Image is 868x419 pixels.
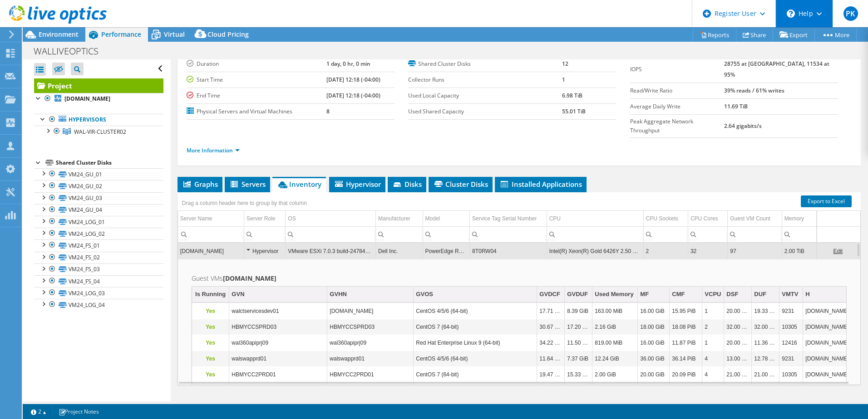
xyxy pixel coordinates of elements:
[469,226,547,242] td: Column Service Tag Serial Number, Filter cell
[178,192,861,385] div: Data grid
[34,263,163,275] a: VM24_FS_03
[730,213,770,224] div: Guest VM Count
[229,287,327,302] td: GVN Column
[801,195,852,207] a: Export to Excel
[643,243,688,259] td: Column CPU Sockets, Value 2
[229,180,266,189] span: Servers
[326,92,380,99] b: [DATE] 12:18 (-04:00)
[423,243,469,259] td: Column Model, Value PowerEdge R760
[779,287,803,302] td: VMTV Column
[672,289,685,300] div: CMF
[592,335,638,351] td: Column Used Memory, Value 819.00 MiB
[164,30,185,39] span: Virtual
[326,107,330,115] b: 8
[472,213,537,224] div: Service Tag Serial Number
[30,46,113,56] h1: WALLIVEOPTICS
[64,95,110,102] b: [DOMAIN_NAME]
[773,28,815,42] a: Export
[187,91,326,100] label: End Time
[752,367,779,383] td: Column DUF, Value 21.00 GiB
[414,319,537,335] td: Column GVOS, Value CentOS 7 (64-bit)
[638,335,670,351] td: Column MF, Value 16.00 GiB
[643,226,688,242] td: Column CPU Sockets, Filter cell
[286,243,376,259] td: Column OS, Value VMware ESXi 7.0.3 build-24784741
[192,287,229,302] td: Is Running Column
[724,319,752,335] td: Column DSF, Value 32.00 GiB
[34,114,163,126] a: Hypervisors
[229,367,327,383] td: Column GVN, Value HBMYCC2PRD01
[688,226,727,242] td: Column CPU Cores, Filter cell
[433,180,488,189] span: Cluster Disks
[565,351,592,367] td: Column GVDUF, Value 7.37 GiB
[724,102,748,110] b: 11.69 TiB
[724,335,752,351] td: Column DSF, Value 20.00 GiB
[244,211,285,227] td: Server Role Column
[670,303,702,319] td: Column CMF, Value 15.95 PiB
[803,303,868,319] td: Column H, Value walvmh13.corp.nlg1.com
[702,303,724,319] td: Column VCPU, Value 1
[247,246,283,257] div: Hypervisor
[178,211,244,227] td: Server Name Column
[408,107,562,116] label: Used Shared Capacity
[565,367,592,383] td: Column GVDUF, Value 15.33 GiB
[724,287,752,302] td: DSF Column
[34,228,163,239] a: VM24_LOG_02
[286,226,376,242] td: Column OS, Filter cell
[408,91,562,100] label: Used Local Capacity
[782,211,816,227] td: Memory Column
[34,168,163,180] a: VM24_GU_01
[223,274,276,283] b: [DOMAIN_NAME]
[562,76,565,83] b: 1
[779,367,803,383] td: Column VMTV, Value 10305
[724,87,784,94] b: 39% reads / 61% writes
[376,226,423,242] td: Column Manufacturer, Filter cell
[499,180,582,189] span: Installed Applications
[702,351,724,367] td: Column VCPU, Value 4
[562,92,582,99] b: 6.98 TiB
[425,213,440,224] div: Model
[187,75,326,84] label: Start Time
[34,216,163,228] a: VM24_LOG_01
[34,78,163,93] a: Project
[646,213,678,224] div: CPU Sockets
[630,102,725,111] label: Average Daily Write
[286,211,376,227] td: OS Column
[724,351,752,367] td: Column DSF, Value 13.00 GiB
[688,243,727,259] td: Column CPU Cores, Value 32
[638,319,670,335] td: Column MF, Value 18.00 GiB
[565,303,592,319] td: Column GVDUF, Value 8.39 GiB
[547,211,643,227] td: CPU Column
[244,243,285,259] td: Column Server Role, Value Hypervisor
[101,30,141,39] span: Performance
[728,211,782,227] td: Guest VM Count Column
[192,319,229,335] td: Column Is Running, Value Yes
[702,335,724,351] td: Column VCPU, Value 1
[752,351,779,367] td: Column DUF, Value 12.78 GiB
[334,180,381,189] span: Hypervisor
[724,122,762,130] b: 2.64 gigabits/s
[782,243,816,259] td: Column Memory, Value 2.00 TiB
[630,86,725,95] label: Read/Write Ratio
[327,367,414,383] td: Column GVHN, Value HBMYCC2PRD01
[34,239,163,251] a: VM24_FS_01
[724,367,752,383] td: Column DSF, Value 21.00 GiB
[34,126,163,137] a: WAL-VIR-CLUSTER02
[178,243,244,259] td: Column Server Name, Value walvmh13.corp.nlg1.com
[326,60,370,68] b: 1 day, 0 hr, 0 min
[187,59,326,68] label: Duration
[414,287,537,302] td: GVOS Column
[288,213,296,224] div: OS
[782,289,798,300] div: VMTV
[787,10,795,18] svg: \n
[724,60,829,78] b: 28755 at [GEOGRAPHIC_DATA], 11534 at 95%
[247,213,275,224] div: Server Role
[408,59,562,68] label: Shared Cluster Disks
[378,213,410,224] div: Manufacturer
[34,93,163,105] a: [DOMAIN_NAME]
[376,243,423,259] td: Column Manufacturer, Value Dell Inc.
[327,287,414,302] td: GVHN Column
[194,306,227,317] p: Yes
[74,128,126,136] span: WAL-VIR-CLUSTER02
[784,213,804,224] div: Memory
[592,367,638,383] td: Column Used Memory, Value 2.00 GiB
